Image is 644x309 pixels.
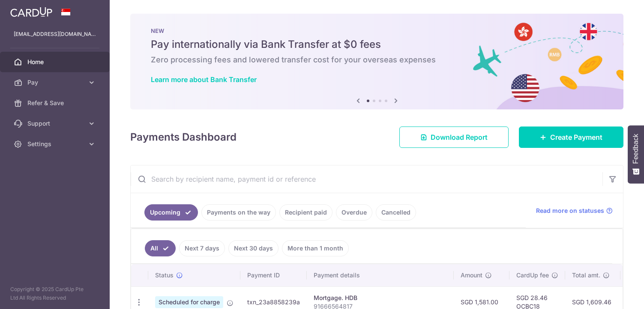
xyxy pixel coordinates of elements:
img: CardUp [10,7,52,17]
a: Download Report [399,127,509,148]
span: CardUp fee [516,271,549,280]
a: Overdue [336,204,372,221]
h5: Pay internationally via Bank Transfer at $0 fees [151,38,603,51]
a: All [145,240,176,256]
a: Recipient paid [279,204,332,221]
div: Mortgage. HDB [314,294,447,302]
span: Read more on statuses [536,206,604,215]
span: Feedback [632,134,640,164]
a: Cancelled [376,204,416,221]
a: Next 7 days [179,240,225,256]
h6: Zero processing fees and lowered transfer cost for your overseas expenses [151,55,603,65]
a: Learn more about Bank Transfer [151,75,257,84]
th: Payment ID [240,264,307,286]
span: Total amt. [572,271,600,280]
span: Download Report [431,132,488,142]
span: Support [27,119,84,128]
input: Search by recipient name, payment id or reference [131,165,602,193]
h4: Payments Dashboard [130,129,237,145]
span: Home [27,58,84,66]
span: Refer & Save [27,99,84,107]
th: Payment details [307,264,454,286]
p: [EMAIL_ADDRESS][DOMAIN_NAME] [14,30,96,38]
span: Amount [461,271,482,280]
span: Pay [27,78,84,87]
span: Status [155,271,174,280]
span: Scheduled for charge [155,296,223,308]
a: Payments on the way [201,204,276,221]
a: Read more on statuses [536,206,613,215]
a: More than 1 month [282,240,349,256]
span: Create Payment [550,132,602,142]
img: Bank transfer banner [130,14,623,109]
a: Next 30 days [228,240,279,256]
a: Upcoming [144,204,198,221]
a: Create Payment [519,127,623,148]
p: NEW [151,27,603,34]
button: Feedback - Show survey [628,125,644,183]
span: Settings [27,140,84,148]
